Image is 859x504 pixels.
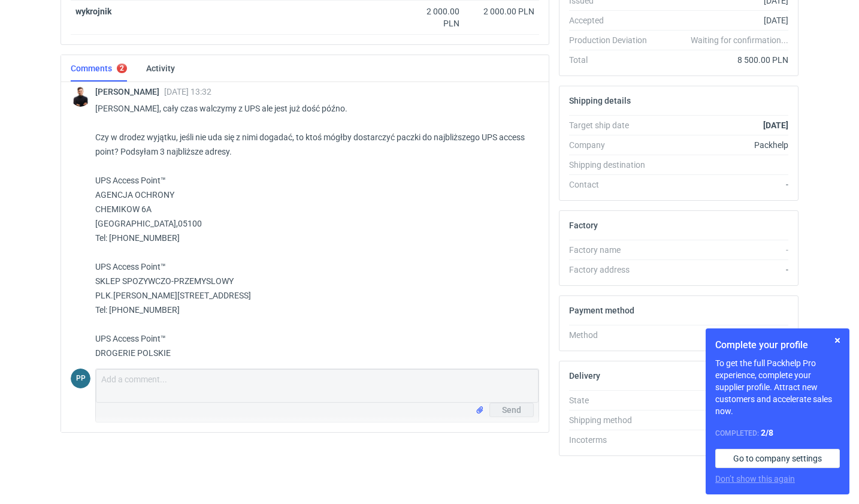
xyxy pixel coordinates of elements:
[569,244,657,256] div: Factory name
[71,87,90,107] img: Tomasz Kubiak
[715,338,840,352] h1: Complete your profile
[715,357,840,417] p: To get the full Packhelp Pro experience, complete your supplier profile. Attract new customers an...
[657,264,788,276] div: -
[569,434,657,446] div: Incoterms
[691,34,788,46] em: Waiting for confirmation...
[569,119,657,131] div: Target ship date
[657,244,788,256] div: -
[657,179,788,191] div: -
[71,55,127,82] a: Comments2
[95,101,530,389] p: [PERSON_NAME], cały czas walczymy z UPS ale jest już dość późno. Czy w drodez wyjątku, jeśli nie ...
[715,473,795,485] button: Don’t show this again
[569,414,657,426] div: Shipping method
[75,7,111,16] strong: wykrojnik
[569,221,598,230] h2: Factory
[830,333,845,348] button: Skip for now
[569,264,657,276] div: Factory address
[657,54,788,66] div: 8 500.00 PLN
[469,5,534,17] div: 2 000.00 PLN
[569,34,657,46] div: Production Deviation
[715,449,840,468] a: Go to company settings
[502,406,521,414] span: Send
[569,96,631,105] h2: Shipping details
[569,54,657,66] div: Total
[657,434,788,446] div: EXW
[569,14,657,26] div: Accepted
[95,87,164,96] span: [PERSON_NAME]
[761,428,773,437] strong: 2 / 8
[164,87,211,96] span: [DATE] 13:32
[657,329,788,341] div: -
[569,306,634,315] h2: Payment method
[120,64,124,73] div: 2
[715,427,840,439] div: Completed:
[569,329,657,341] div: Method
[71,369,90,388] div: Paweł Puch
[569,394,657,406] div: State
[657,414,788,426] div: Pickup
[71,369,90,388] figcaption: PP
[409,5,459,29] div: 2 000.00 PLN
[657,14,788,26] div: [DATE]
[489,403,534,417] button: Send
[657,139,788,151] div: Packhelp
[569,159,657,171] div: Shipping destination
[569,139,657,151] div: Company
[569,371,600,381] h2: Delivery
[569,179,657,191] div: Contact
[763,120,788,130] strong: [DATE]
[146,55,175,82] a: Activity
